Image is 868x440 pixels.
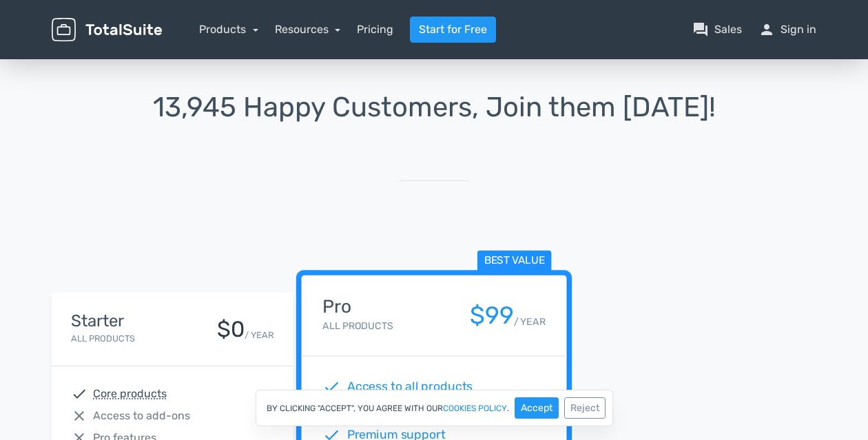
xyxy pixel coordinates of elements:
a: Start for Free [410,17,496,43]
a: Pricing [357,21,393,38]
button: Accept [515,397,559,419]
a: Resources [275,23,341,36]
img: TotalSuite for WordPress [52,18,162,42]
button: Reject [564,397,606,419]
span: check [71,386,87,402]
abbr: Core products [93,386,167,402]
h4: Pro [322,297,393,317]
div: $99 [470,302,514,329]
span: Access to all products [347,378,473,396]
span: question_answer [692,21,709,38]
small: / YEAR [245,328,273,342]
small: All Products [322,320,393,332]
h1: 13,945 Happy Customers, Join them [DATE]! [52,92,816,123]
a: Products [199,23,258,36]
div: $0 [217,317,245,342]
div: By clicking "Accept", you agree with our . [256,390,613,426]
span: Best value [477,251,552,272]
small: / YEAR [514,315,546,329]
h4: Starter [71,312,135,330]
span: check [322,378,340,396]
a: personSign in [758,21,816,38]
span: person [758,21,775,38]
a: cookies policy [443,404,507,412]
a: question_answerSales [692,21,742,38]
small: All Products [71,333,135,344]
